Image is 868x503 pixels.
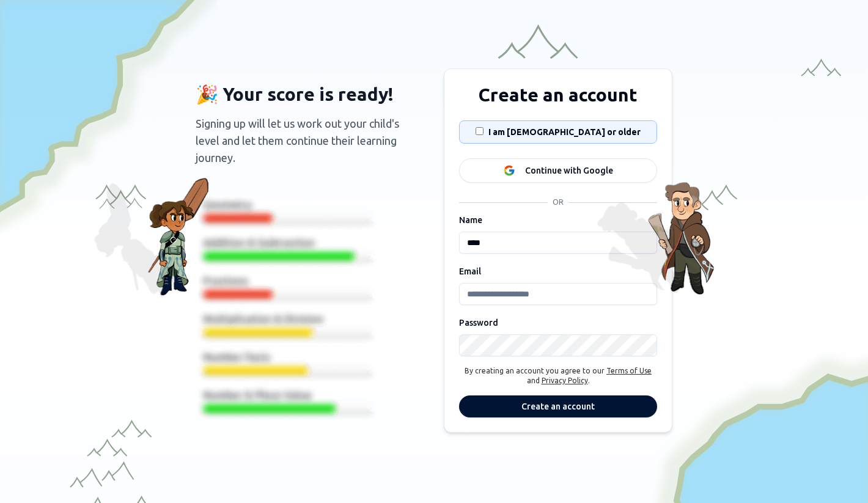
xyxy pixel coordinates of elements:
[459,215,482,225] label: Name
[196,83,394,105] h2: 🎉 Your score is ready!
[459,395,657,417] button: Create an account
[479,84,638,106] h1: Create an account
[542,376,588,384] a: Privacy Policy
[196,115,424,166] p: Signing up will let us work out your child's level and let them continue their learning journey.
[548,197,568,207] span: OR
[196,191,379,420] img: Diagnostic Score Preview
[525,164,613,177] div: Continue with Google
[459,158,657,183] button: Continue with Google
[459,318,498,328] label: Password
[459,366,657,386] div: By creating an account you agree to our and .
[606,367,652,375] a: Terms of Use
[459,266,481,276] label: Email
[488,126,641,138] label: I am [DEMOGRAPHIC_DATA] or older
